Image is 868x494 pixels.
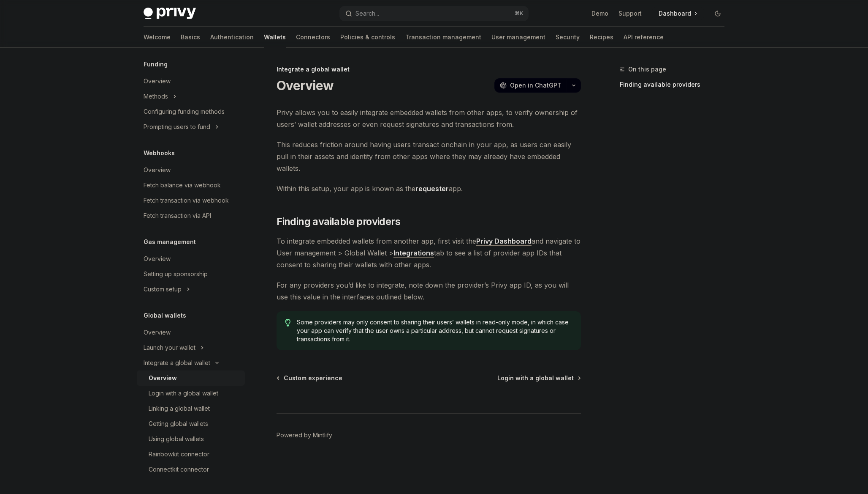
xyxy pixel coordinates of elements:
div: Rainbowkit connector [149,449,209,459]
a: Fetch balance via webhook [137,178,245,193]
div: Overview [149,373,177,383]
a: Overview [137,251,245,266]
a: User management [491,27,545,47]
span: Login with a global wallet [497,374,574,382]
img: dark logo [144,8,196,19]
span: To integrate embedded wallets from another app, first visit the and navigate to User management >... [277,235,581,271]
div: Fetch transaction via webhook [144,195,229,206]
div: Launch your wallet [144,343,195,353]
a: Configuring funding methods [137,104,245,119]
button: Toggle Custom setup section [137,282,245,297]
a: Connectors [296,27,330,47]
div: Overview [144,327,171,338]
span: This reduces friction around having users transact onchain in your app, as users can easily pull ... [277,139,581,174]
button: Toggle Prompting users to fund section [137,119,245,134]
a: Authentication [210,27,254,47]
div: Search... [355,8,379,19]
a: Recipes [590,27,613,47]
a: Overview [137,325,245,340]
span: ⌘ K [515,10,524,17]
strong: requester [415,184,449,193]
a: Powered by Mintlify [277,431,332,439]
button: Toggle dark mode [711,7,724,20]
a: Overview [137,370,245,386]
h5: Global wallets [144,310,186,321]
a: Welcome [144,27,171,47]
div: Connectkit connector [149,464,209,475]
a: Fetch transaction via API [137,208,245,223]
button: Open in ChatGPT [494,78,567,93]
span: Dashboard [659,9,691,18]
div: Setting up sponsorship [144,269,208,279]
div: Using global wallets [149,434,204,444]
span: Privy allows you to easily integrate embedded wallets from other apps, to verify ownership of use... [277,107,581,130]
span: On this page [628,64,666,74]
button: Toggle Methods section [137,89,245,104]
a: Connectkit connector [137,462,245,477]
svg: Tip [285,319,291,327]
div: Configuring funding methods [144,107,225,117]
span: For any providers you’d like to integrate, note down the provider’s Privy app ID, as you will use... [277,279,581,303]
div: Fetch transaction via API [144,211,211,221]
div: Overview [144,165,171,175]
h5: Webhooks [144,148,175,158]
a: Custom experience [277,374,342,382]
span: Custom experience [284,374,342,382]
span: Within this setup, your app is known as the app. [277,183,581,195]
a: Setting up sponsorship [137,266,245,282]
h5: Gas management [144,237,196,247]
a: Basics [181,27,200,47]
a: Policies & controls [340,27,395,47]
a: Dashboard [652,7,704,20]
a: Overview [137,162,245,178]
div: Getting global wallets [149,419,208,429]
a: Linking a global wallet [137,401,245,416]
h1: Overview [277,78,334,93]
div: Linking a global wallet [149,403,210,414]
div: Integrate a global wallet [144,358,210,368]
div: Methods [144,91,168,102]
a: Fetch transaction via webhook [137,193,245,208]
h5: Funding [144,59,168,69]
a: Using global wallets [137,431,245,447]
a: Security [556,27,580,47]
a: Rainbowkit connector [137,447,245,462]
div: Integrate a global wallet [277,65,581,74]
a: Wallets [264,27,286,47]
div: Login with a global wallet [149,388,218,398]
a: Login with a global wallet [137,386,245,401]
a: Privy Dashboard [476,237,532,246]
div: Custom setup [144,284,182,294]
button: Open search [339,6,529,21]
a: Getting global wallets [137,416,245,431]
a: Transaction management [405,27,481,47]
div: Fetch balance via webhook [144,180,221,190]
button: Toggle Integrate a global wallet section [137,355,245,370]
a: Finding available providers [620,78,731,91]
span: Some providers may only consent to sharing their users’ wallets in read-only mode, in which case ... [297,318,572,343]
a: Integrations [393,249,434,258]
span: Finding available providers [277,215,400,228]
button: Toggle Launch your wallet section [137,340,245,355]
a: Overview [137,74,245,89]
a: Demo [591,9,608,18]
a: Login with a global wallet [497,374,580,382]
div: Overview [144,254,171,264]
a: Support [618,9,642,18]
div: Prompting users to fund [144,122,210,132]
a: API reference [624,27,664,47]
span: Open in ChatGPT [510,81,561,90]
div: Overview [144,76,171,86]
